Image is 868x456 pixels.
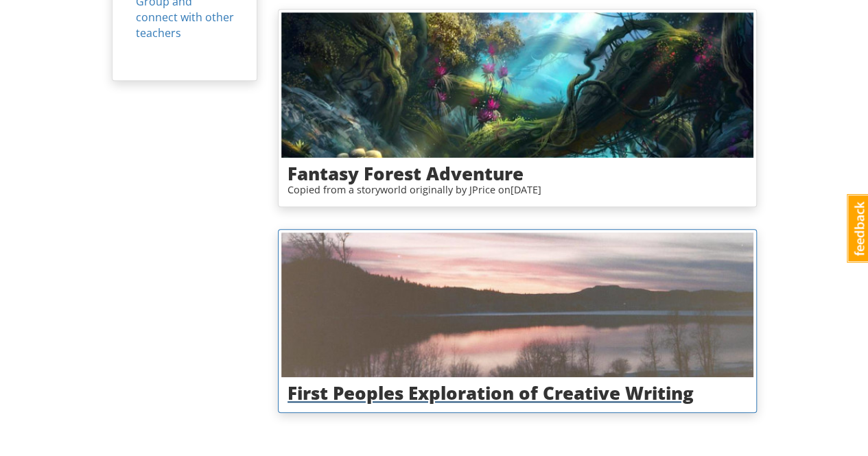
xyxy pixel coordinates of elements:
div: Copied from a storyworld originally by JPrice on [DATE] [288,183,747,197]
img: a0nw6ss4o7hm6ejcrgie.jpg [281,232,753,378]
a: First Peoples Exploration of Creative Writing [278,229,757,413]
img: qrdqfsxmsbrhtircsudc.jpg [281,12,753,158]
h3: Fantasy Forest Adventure [288,164,747,184]
h3: First Peoples Exploration of Creative Writing [288,383,747,403]
a: Fantasy Forest AdventureCopied from a storyworld originally by JPrice on[DATE] [278,9,757,207]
